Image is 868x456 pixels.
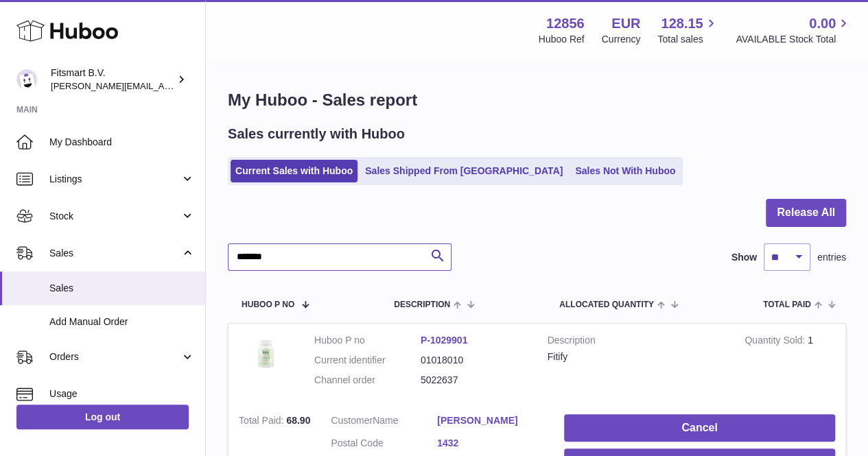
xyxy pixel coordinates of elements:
strong: Quantity Sold [744,335,808,349]
span: Usage [49,387,195,400]
span: Sales [49,282,195,295]
span: Huboo P no [242,300,294,309]
span: 128.15 [661,14,703,33]
span: Description [394,300,450,309]
button: Release All [766,199,846,227]
a: Sales Shipped From [GEOGRAPHIC_DATA] [360,160,567,182]
a: [PERSON_NAME] [437,414,543,427]
dd: 5022637 [421,374,527,387]
td: 1 [734,324,845,404]
a: Sales Not With Huboo [570,160,680,182]
img: 128561739542540.png [239,334,294,373]
a: 128.15 Total sales [657,14,718,46]
dt: Postal Code [331,437,437,453]
a: Current Sales with Huboo [231,160,357,182]
label: Show [731,251,757,264]
dd: 01018010 [421,354,527,367]
span: Orders [49,350,180,363]
span: AVAILABLE Stock Total [736,33,852,46]
div: Currency [602,33,641,46]
dt: Name [331,414,437,431]
div: Fitify [548,350,725,363]
dt: Current identifier [314,354,421,367]
img: jonathan@leaderoo.com [16,69,37,90]
span: Total paid [763,300,811,309]
dt: Huboo P no [314,334,421,347]
a: P-1029901 [421,335,468,346]
h1: My Huboo - Sales report [228,89,846,111]
button: Cancel [564,414,835,442]
strong: Description [548,334,725,350]
span: 68.90 [286,415,310,426]
strong: Total Paid [239,415,286,429]
div: Fitsmart B.V. [51,67,174,93]
span: Customer [331,415,373,426]
span: [PERSON_NAME][EMAIL_ADDRESS][DOMAIN_NAME] [51,80,275,91]
strong: 12856 [546,14,585,33]
h2: Sales currently with Huboo [228,125,405,143]
span: Stock [49,210,180,223]
span: ALLOCATED Quantity [559,300,654,309]
a: Log out [16,405,189,429]
a: 1432 [437,437,543,450]
span: Total sales [657,33,718,46]
span: Listings [49,173,180,186]
span: Sales [49,247,180,260]
span: 0.00 [809,14,836,33]
span: entries [817,251,846,264]
span: My Dashboard [49,136,195,149]
strong: EUR [611,14,640,33]
a: 0.00 AVAILABLE Stock Total [736,14,852,46]
span: Add Manual Order [49,315,195,328]
dt: Channel order [314,374,421,387]
div: Huboo Ref [539,33,585,46]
